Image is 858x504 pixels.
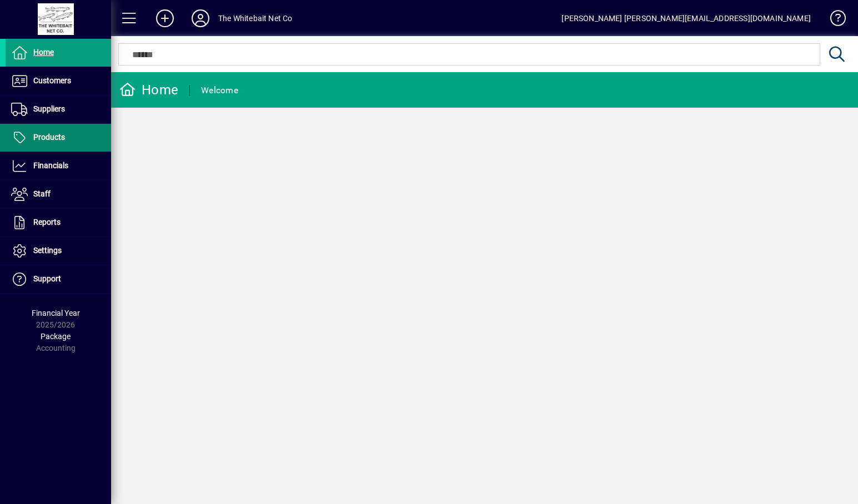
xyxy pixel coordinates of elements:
a: Support [6,265,111,293]
a: Financials [6,152,111,180]
span: Suppliers [33,104,65,113]
span: Customers [33,76,71,85]
a: Staff [6,180,111,208]
span: Settings [33,246,62,255]
a: Products [6,124,111,152]
a: Customers [6,67,111,95]
button: Add [147,8,183,28]
span: Reports [33,218,61,226]
div: Welcome [201,82,238,99]
span: Support [33,274,61,283]
a: Reports [6,209,111,236]
span: Staff [33,189,51,198]
span: Products [33,133,65,142]
button: Profile [183,8,218,28]
a: Settings [6,237,111,265]
div: Home [119,81,178,99]
span: Package [41,332,71,341]
div: The Whitebait Net Co [218,9,293,27]
span: Home [33,48,54,57]
a: Knowledge Base [822,2,844,38]
a: Suppliers [6,95,111,123]
span: Financial Year [32,309,80,317]
div: [PERSON_NAME] [PERSON_NAME][EMAIL_ADDRESS][DOMAIN_NAME] [561,9,811,27]
span: Financials [33,161,68,170]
